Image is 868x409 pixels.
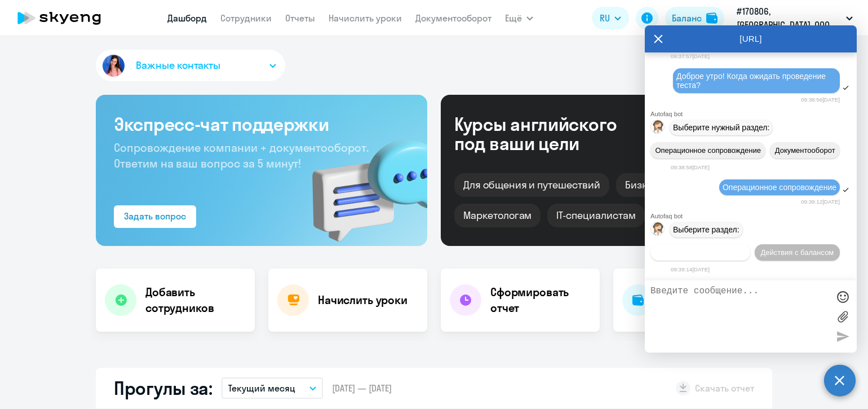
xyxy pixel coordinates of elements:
span: Доброе утро! Когда ожидать проведение теста? [676,72,828,90]
span: Выберите раздел: [673,225,739,234]
div: Задать вопрос [124,209,186,223]
time: 09:38:58[DATE] [671,164,710,170]
time: 09:37:57[DATE] [671,53,710,59]
img: bot avatar [651,120,665,137]
span: Сопровождение компании + документооборот. Ответим на ваш вопрос за 5 минут! [114,140,369,170]
button: Задать вопрос [114,205,196,228]
span: Документооборот [775,146,835,155]
img: avatar [100,52,127,79]
button: Балансbalance [665,7,724,29]
span: Важные контакты [136,58,220,73]
div: Баланс [672,11,702,25]
p: #170806, [GEOGRAPHIC_DATA], ООО [737,5,842,32]
h4: Начислить уроки [318,292,408,308]
a: Документооборот [415,12,491,24]
img: balance [706,12,718,24]
button: Действия по сотрудникам [650,244,750,261]
div: Autofaq bot [650,213,857,219]
h4: Добавить сотрудников [145,284,246,316]
button: Текущий месяц [222,377,323,399]
label: Лимит 10 файлов [834,308,851,325]
p: Текущий месяц [228,381,295,395]
time: 09:39:12[DATE] [801,199,840,205]
span: RU [600,11,610,25]
div: Для общения и путешествий [454,173,609,197]
span: Операционное сопровождение [655,146,761,155]
time: 09:38:56[DATE] [801,96,840,103]
button: Документооборот [770,142,840,159]
span: Операционное сопровождение [723,183,836,192]
h2: Прогулы за: [114,377,212,399]
div: Autofaq bot [650,111,857,117]
img: bot avatar [651,222,665,239]
h3: Экспресс-чат поддержки [114,113,409,135]
span: Действия с балансом [760,248,834,257]
a: Сотрудники [220,12,272,24]
h4: Сформировать отчет [490,284,591,316]
button: Важные контакты [96,50,285,81]
span: Действия по сотрудникам [657,248,744,257]
a: Отчеты [285,12,315,24]
button: Операционное сопровождение [650,142,765,159]
div: Бизнес и командировки [616,173,750,197]
a: Дашборд [167,12,207,24]
div: Курсы английского под ваши цели [454,115,647,153]
img: bg-img [296,119,427,246]
time: 09:39:14[DATE] [671,266,710,272]
button: #170806, [GEOGRAPHIC_DATA], ООО [731,5,858,32]
div: IT-специалистам [547,204,644,227]
span: [DATE] — [DATE] [332,382,392,394]
span: Выберите нужный раздел: [673,123,769,132]
button: RU [592,7,629,29]
div: Маркетологам [454,204,541,227]
span: Ещё [505,11,522,25]
button: Действия с балансом [755,244,840,261]
a: Начислить уроки [329,12,402,24]
button: Ещё [505,7,533,29]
